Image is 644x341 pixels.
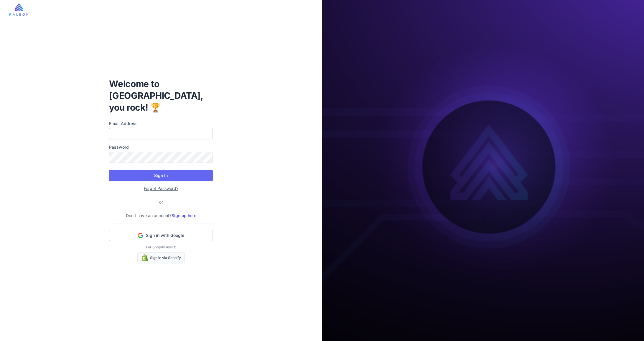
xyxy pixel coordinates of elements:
p: Don't have an account? [109,212,213,219]
label: Password [109,144,213,150]
a: Sign up here [172,213,196,218]
label: Email Address [109,120,213,127]
a: Sign in via Shopify [137,252,185,263]
span: Sign in with Google [146,232,184,238]
button: Sign in with Google [109,230,213,241]
a: Forgot Password? [144,186,178,191]
p: For Shopify users: [109,245,213,250]
button: Sign In [109,170,213,181]
h1: Welcome to [GEOGRAPHIC_DATA], you rock! 🏆 [109,78,213,113]
div: or [154,199,168,205]
img: raleon-logo-whitebg.9aac0268.jpg [9,3,28,16]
